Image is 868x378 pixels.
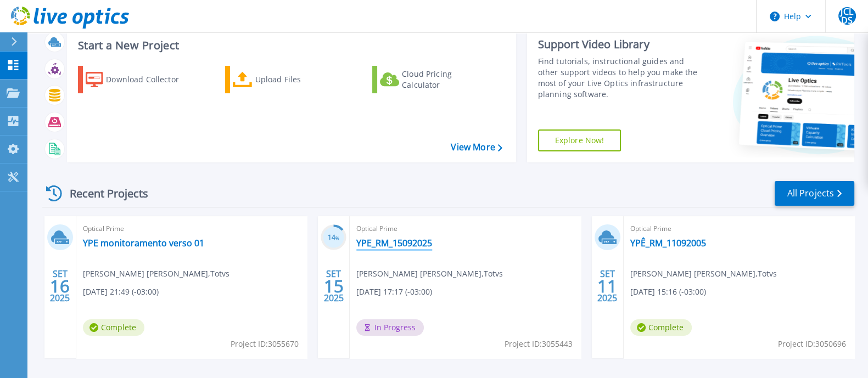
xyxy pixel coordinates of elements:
div: SET 2025 [49,266,70,306]
div: SET 2025 [597,266,618,306]
a: YPE_RM_15092025 [356,238,432,249]
span: 11 [597,281,617,291]
a: Cloud Pricing Calculator [372,66,495,93]
span: Project ID: 3055670 [231,338,299,350]
div: Cloud Pricing Calculator [402,69,490,91]
span: [DATE] 21:49 (-03:00) [83,286,159,298]
span: Project ID: 3050696 [778,338,846,350]
div: Download Collector [106,69,194,91]
h3: 14 [321,232,346,244]
h3: Start a New Project [78,40,502,52]
span: Optical Prime [356,223,574,235]
div: SET 2025 [323,266,344,306]
span: Project ID: 3055443 [505,338,573,350]
a: YPÊ_RM_11092005 [630,238,706,249]
a: Upload Files [225,66,348,93]
span: 16 [50,281,70,291]
div: Find tutorials, instructional guides and other support videos to help you make the most of your L... [538,56,703,100]
span: 15 [324,281,344,291]
span: Complete [630,319,692,336]
span: [PERSON_NAME] [PERSON_NAME] , Totvs [356,268,503,280]
a: View More [451,142,502,153]
div: Upload Files [255,69,343,91]
span: In Progress [356,319,424,336]
span: Optical Prime [630,223,848,235]
span: [PERSON_NAME] [PERSON_NAME] , Totvs [630,268,777,280]
div: Support Video Library [538,37,703,52]
span: JCLDS [838,7,856,25]
span: Optical Prime [83,223,300,235]
a: Download Collector [78,66,200,93]
span: [DATE] 15:16 (-03:00) [630,286,706,298]
span: Complete [83,319,144,336]
a: All Projects [775,181,854,206]
div: Recent Projects [42,180,163,207]
a: YPE monitoramento verso 01 [83,238,204,249]
span: [PERSON_NAME] [PERSON_NAME] , Totvs [83,268,229,280]
span: [DATE] 17:17 (-03:00) [356,286,432,298]
span: % [335,235,339,241]
a: Explore Now! [538,129,621,151]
